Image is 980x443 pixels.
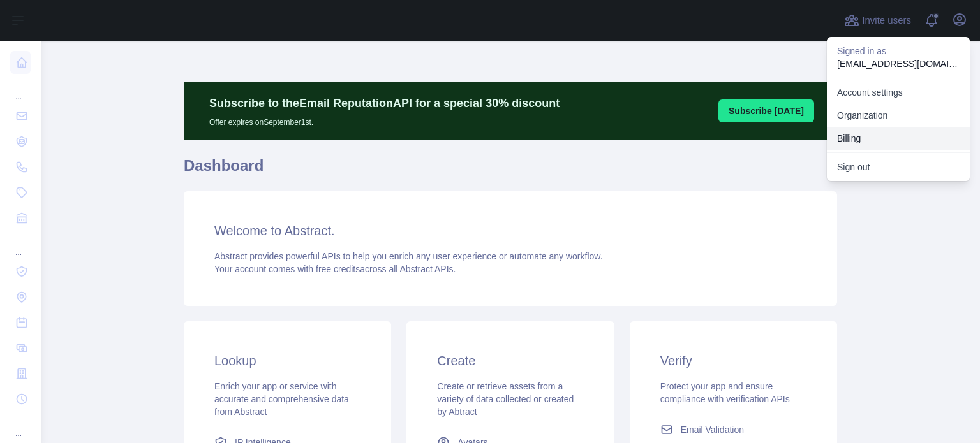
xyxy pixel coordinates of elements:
button: Sign out [827,156,970,178]
p: Offer expires on September 1st. [209,112,560,127]
span: Your account comes with across all Abstract APIs. [214,264,456,274]
h3: Lookup [214,352,360,370]
button: Subscribe [DATE] [718,99,814,122]
a: Organization [827,104,970,127]
a: Email Validation [655,418,812,441]
h3: Verify [660,352,806,370]
h3: Welcome to Abstract. [214,222,806,240]
div: ... [10,232,31,258]
span: free credits [316,264,360,274]
span: Email Validation [681,423,744,436]
p: [EMAIL_ADDRESS][DOMAIN_NAME] [837,57,960,70]
p: Signed in as [837,45,960,57]
p: Subscribe to the Email Reputation API for a special 30 % discount [209,94,560,112]
a: Account settings [827,81,970,104]
span: Create or retrieve assets from a variety of data collected or created by Abtract [437,381,574,417]
button: Billing [827,127,970,150]
button: Invite users [842,10,914,31]
div: ... [10,413,31,439]
div: ... [10,76,31,102]
span: Enrich your app or service with accurate and comprehensive data from Abstract [214,381,349,417]
span: Abstract provides powerful APIs to help you enrich any user experience or automate any workflow. [214,251,603,261]
h3: Create [437,352,583,370]
h1: Dashboard [184,156,837,186]
span: Protect your app and ensure compliance with verification APIs [660,381,790,404]
span: Invite users [862,13,911,28]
